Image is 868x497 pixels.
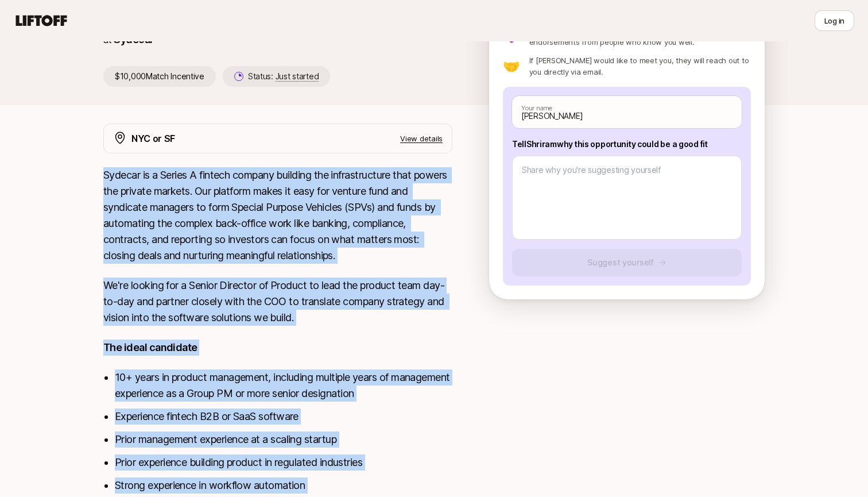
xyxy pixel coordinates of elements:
[503,29,520,43] p: 💜
[529,55,751,78] p: If [PERSON_NAME] would like to meet you, they will reach out to you directly via email.
[115,369,452,402] li: 10+ years in product management, including multiple years of management experience as a Group PM ...
[512,137,742,151] p: Tell Shriram why this opportunity could be a good fit
[115,409,452,425] li: Experience fintech B2B or SaaS software
[131,131,175,146] p: NYC or SF
[400,133,443,144] p: View details
[115,477,452,494] li: Strong experience in workflow automation
[115,454,452,471] li: Prior experience building product in regulated industries
[248,70,319,83] p: Status:
[815,10,854,31] button: Log in
[503,59,520,73] p: 🤝
[276,71,319,82] span: Just started
[115,431,452,448] li: Prior management experience at a scaling startup
[103,278,452,326] p: We're looking for a Senior Director of Product to lead the product team day-to-day and partner cl...
[103,341,197,353] strong: The ideal candidate
[103,66,216,87] p: $10,000 Match Incentive
[103,167,452,264] p: Sydecar is a Series A fintech company building the infrastructure that powers the private markets...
